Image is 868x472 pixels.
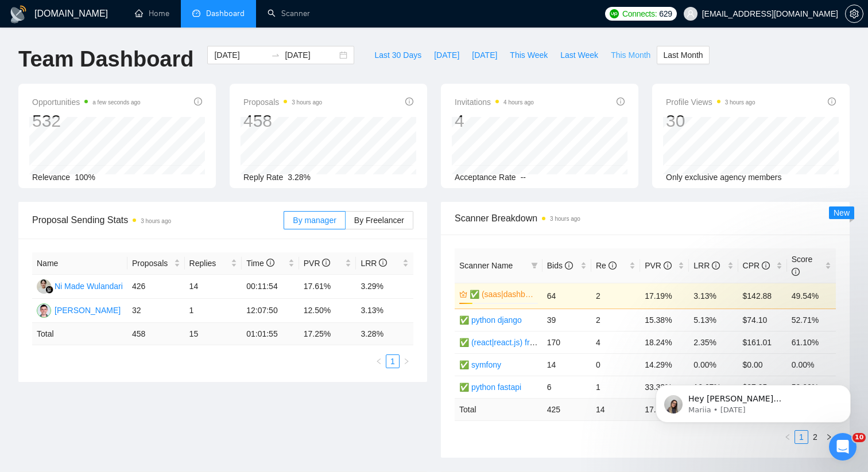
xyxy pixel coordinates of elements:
td: Total [32,323,127,345]
td: 6 [542,376,591,398]
span: info-circle [194,97,202,106]
a: ✅ python fastapi [459,383,521,392]
a: 1 [386,355,399,368]
span: info-circle [792,268,800,276]
span: info-circle [762,262,770,270]
span: Last Month [663,49,703,61]
time: a few seconds ago [92,99,140,106]
button: left [781,430,795,444]
span: Re [596,261,617,270]
iframe: Intercom notifications message [638,361,868,441]
a: ✅ python django [459,315,522,325]
button: setting [845,5,863,23]
span: Scanner Breakdown [455,211,836,225]
a: searchScanner [268,9,310,18]
button: This Week [503,46,554,64]
span: Last Week [560,49,598,61]
div: 532 [32,110,141,132]
span: swap-right [271,50,280,60]
span: Opportunities [32,95,141,109]
span: Proposals [132,257,172,270]
input: Start date [214,49,266,61]
img: upwork-logo.png [610,9,619,18]
li: Previous Page [781,430,795,444]
td: 01:01:55 [242,323,299,345]
td: 00:11:54 [242,275,299,299]
td: 425 [542,398,591,420]
div: Ni Made Wulandari [55,280,123,292]
span: Bids [547,261,573,270]
span: info-circle [609,262,617,270]
iframe: Intercom live chat [829,433,857,461]
a: ✅ (saas|dashboard|tool|web app|platform) ai developer [470,288,536,301]
span: LRR [361,259,387,268]
button: This Month [604,46,657,64]
span: 3.28% [288,173,311,182]
span: [DATE] [472,49,497,61]
img: logo [9,5,28,24]
img: NM [37,279,51,294]
td: 170 [542,331,591,353]
span: PVR [645,261,672,270]
span: 10 [852,433,866,442]
input: End date [285,49,337,61]
td: 426 [127,275,185,299]
span: right [403,358,410,365]
td: 15 [185,323,242,345]
span: Relevance [32,173,70,182]
time: 3 hours ago [725,99,755,106]
span: Time [246,259,274,268]
span: By Freelancer [354,216,404,225]
td: 1 [591,376,640,398]
span: filter [529,257,540,274]
span: left [375,358,382,365]
td: 52.71% [787,309,836,331]
td: 14.29% [640,353,689,376]
td: $161.01 [738,331,787,353]
span: Score [792,255,813,276]
td: 17.25 % [299,323,356,345]
button: Last Month [657,46,709,64]
div: 458 [243,110,322,132]
span: [DATE] [434,49,459,61]
th: Proposals [127,252,185,275]
button: [DATE] [466,46,503,64]
span: info-circle [405,97,413,106]
img: EP [37,303,51,318]
button: Last Week [554,46,604,64]
span: 629 [659,7,672,20]
button: Last 30 Days [368,46,428,64]
span: info-circle [828,97,836,106]
td: 18.24% [640,331,689,353]
a: setting [845,9,863,18]
th: Replies [185,252,242,275]
a: ✅ symfony [459,360,501,369]
td: 0.00% [689,353,738,376]
span: This Month [611,49,650,61]
span: info-circle [379,259,387,267]
span: Only exclusive agency members [666,173,782,182]
td: 0 [591,353,640,376]
span: Proposal Sending Stats [32,213,284,227]
td: 5.13% [689,309,738,331]
td: 12.50% [299,299,356,323]
span: Scanner Name [459,261,513,270]
span: Reply Rate [243,173,283,182]
td: 3.28 % [356,323,413,345]
span: info-circle [565,262,573,270]
td: 39 [542,309,591,331]
td: 3.29% [356,275,413,299]
time: 3 hours ago [550,216,580,222]
span: LRR [693,261,720,270]
td: 2 [591,283,640,309]
span: filter [531,262,538,269]
span: info-circle [617,97,625,106]
td: 61.10% [787,331,836,353]
td: 17.19% [640,283,689,309]
span: Hey [PERSON_NAME][EMAIL_ADDRESS][DOMAIN_NAME], Looks like your Upwork agency Zimalab ❄️ Web Apps,... [50,33,197,213]
time: 4 hours ago [503,99,534,106]
span: user [687,10,695,18]
td: Total [455,398,542,420]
